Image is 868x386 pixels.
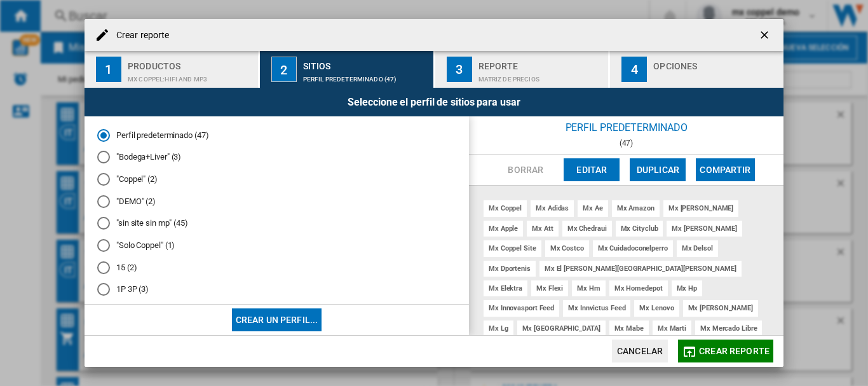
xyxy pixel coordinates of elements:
div: 1 [96,57,121,82]
div: mx homedepot [609,280,668,296]
div: mx coppel site [484,240,541,256]
div: mx [PERSON_NAME] [683,300,758,316]
h4: Crear reporte [110,29,169,42]
md-radio-button: 1P 3P (3) [97,284,456,296]
div: Matriz de precios [478,69,604,83]
div: mx hp [672,280,703,296]
div: mx flexi [531,280,568,296]
div: mx el [PERSON_NAME][GEOGRAPHIC_DATA][PERSON_NAME] [539,261,742,277]
div: mx innvictus feed [563,300,630,316]
button: Duplicar [630,158,686,181]
div: mx [PERSON_NAME] [667,221,742,237]
md-radio-button: "DEMO" (2) [97,195,456,207]
button: getI18NText('BUTTONS.CLOSE_DIALOG') [753,22,778,48]
button: Editar [564,158,620,181]
button: Cancelar [612,340,668,362]
div: mx innovasport feed [484,300,559,316]
div: 3 [447,57,472,82]
div: (47) [469,139,783,148]
div: mx att [527,221,558,237]
div: mx chedraui [562,221,612,237]
div: Sitios [303,56,428,69]
button: Crear un perfil... [232,308,322,331]
div: mx cityclub [616,221,663,237]
ng-md-icon: getI18NText('BUTTONS.CLOSE_DIALOG') [758,29,773,44]
div: mx amazon [612,200,660,216]
md-radio-button: "Coppel" (2) [97,174,456,186]
div: mx mabe [609,321,649,336]
div: mx delsol [677,240,718,256]
div: mx apple [484,221,523,237]
md-radio-button: "sin site sin mp" (45) [97,217,456,230]
div: 4 [621,57,647,82]
md-radio-button: 15 (2) [97,261,456,273]
button: 3 Reporte Matriz de precios [435,51,610,88]
div: mx [GEOGRAPHIC_DATA] [517,321,606,336]
div: mx lenovo [634,300,679,316]
div: mx mercado libre [695,321,762,336]
button: 2 Sitios Perfil predeterminado (47) [260,51,435,88]
div: Reporte [478,56,604,69]
div: mx costco [545,240,589,256]
div: Perfil predeterminado (47) [303,69,428,83]
md-radio-button: "Bodega+Liver" (3) [97,151,456,163]
div: mx hm [572,280,606,296]
div: mx dportenis [484,261,536,277]
md-radio-button: "Solo Coppel" (1) [97,240,456,252]
button: 1 Productos MX COPPEL:Hifi and mp3 [85,51,259,88]
button: Crear reporte [678,340,773,362]
div: Productos [128,56,253,69]
div: mx [PERSON_NAME] [663,200,738,216]
div: 2 [271,57,297,82]
button: Borrar [498,158,553,181]
button: 4 Opciones [610,51,783,88]
div: Opciones [653,56,778,69]
div: Seleccione el perfil de sitios para usar [85,88,783,116]
div: mx adidas [531,200,574,216]
div: mx coppel [484,200,527,216]
div: mx ae [578,200,608,216]
div: mx lg [484,321,513,336]
div: mx cuidadoconelperro [593,240,673,256]
div: mx elektra [484,280,527,296]
button: Compartir [696,158,754,181]
span: Crear reporte [699,346,770,356]
div: mx marti [653,321,691,336]
md-radio-button: Perfil predeterminado (47) [97,129,456,141]
div: Perfil predeterminado [469,116,783,139]
div: MX COPPEL:Hifi and mp3 [128,69,253,83]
